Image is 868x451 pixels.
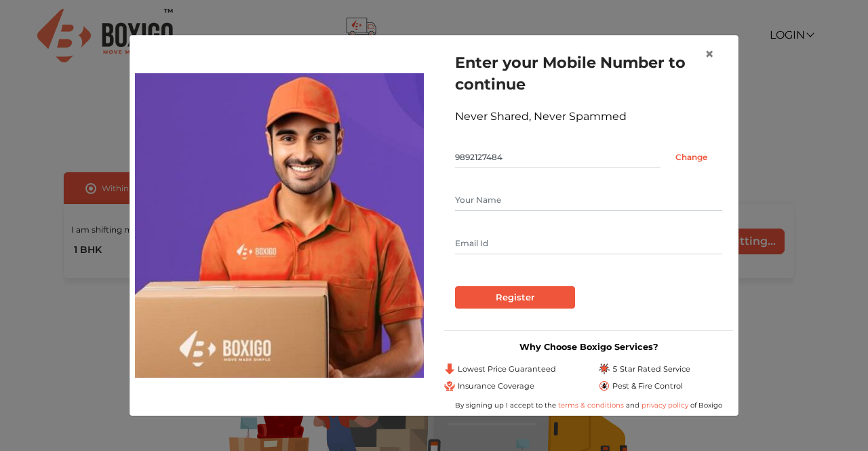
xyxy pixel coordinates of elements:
[705,44,714,64] span: ×
[444,342,733,352] h3: Why Choose Boxigo Services?
[444,400,733,410] div: By signing up I accept to the and of Boxigo
[694,35,725,73] button: Close
[455,109,722,125] div: Never Shared, Never Spammed
[639,401,690,410] a: privacy policy
[455,286,575,309] input: Register
[455,189,722,211] input: Your Name
[455,52,722,95] h1: Enter your Mobile Number to continue
[612,380,683,392] span: Pest & Fire Control
[558,401,626,410] a: terms & conditions
[458,380,534,392] span: Insurance Coverage
[660,146,722,168] input: Change
[455,146,660,168] input: Mobile No
[458,364,556,375] span: Lowest Price Guaranteed
[455,233,722,254] input: Email Id
[135,73,424,377] img: relocation-img
[612,364,690,375] span: 5 Star Rated Service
